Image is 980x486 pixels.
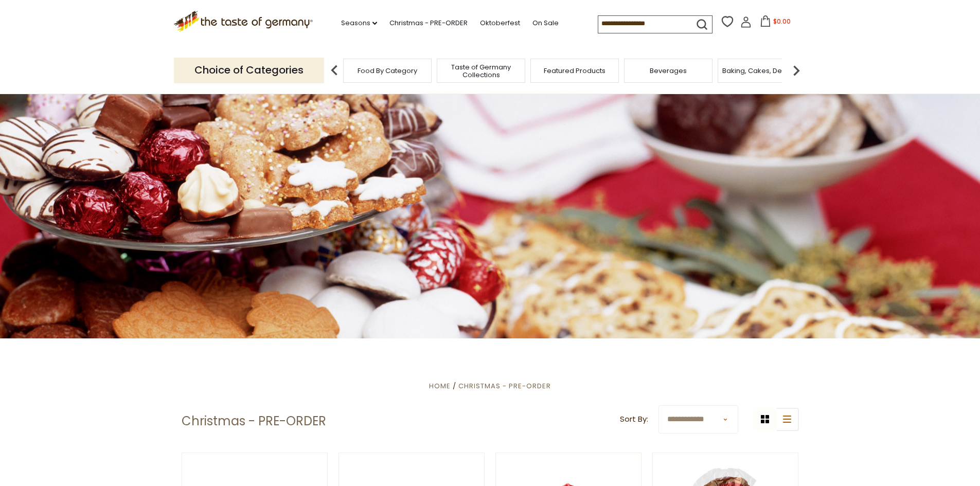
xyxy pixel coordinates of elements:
[754,15,797,31] button: $0.00
[620,413,648,426] label: Sort By:
[324,60,345,81] img: previous arrow
[544,67,605,75] a: Featured Products
[650,67,687,75] a: Beverages
[773,17,791,26] span: $0.00
[786,60,807,81] img: next arrow
[182,413,326,429] h1: Christmas - PRE-ORDER
[341,17,377,29] a: Seasons
[440,63,522,79] a: Taste of Germany Collections
[429,381,451,391] a: Home
[480,17,520,29] a: Oktoberfest
[722,67,802,75] a: Baking, Cakes, Desserts
[358,67,417,75] a: Food By Category
[532,17,559,29] a: On Sale
[174,58,324,83] p: Choice of Categories
[458,381,551,391] a: Christmas - PRE-ORDER
[389,17,468,29] a: Christmas - PRE-ORDER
